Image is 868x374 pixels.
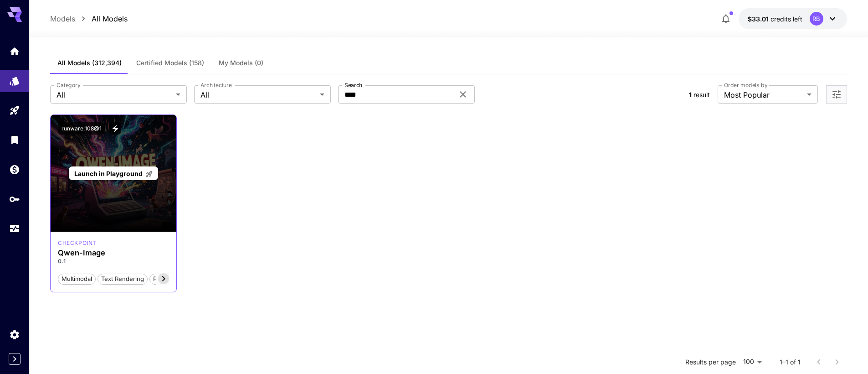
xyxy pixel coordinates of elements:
p: checkpoint [58,239,97,247]
div: $33.01475 [748,14,802,24]
button: Text rendering [98,273,148,285]
button: View trigger words [109,122,121,135]
nav: breadcrumb [50,13,128,24]
button: Open more filters [831,89,842,100]
a: Models [50,13,75,24]
label: Search [344,81,362,89]
label: Order models by [724,81,767,89]
button: runware:108@1 [58,122,105,135]
h3: Qwen-Image [58,249,169,257]
div: Library [9,134,20,145]
div: Playground [9,105,20,116]
span: Launch in Playground [74,170,143,177]
span: Precise text [150,275,191,284]
button: Expand sidebar [9,353,21,365]
div: Home [9,46,20,57]
span: Certified Models (158) [136,59,204,67]
div: Settings [9,329,20,340]
p: 0.1 [58,257,169,265]
a: Launch in Playground [69,166,158,181]
span: Most Popular [724,89,803,100]
label: Category [56,81,81,89]
span: All Models (312,394) [57,59,122,67]
span: My Models (0) [219,59,263,67]
div: 100 [740,355,765,369]
div: API Keys [9,193,20,205]
a: All Models [92,13,128,24]
span: Text rendering [98,275,147,284]
span: 1 [689,91,692,99]
span: result [693,91,710,99]
button: Multimodal [58,273,96,285]
p: Results per page [685,358,736,367]
div: qwens_image [58,239,97,247]
div: Models [9,73,20,84]
p: 1–1 of 1 [780,358,801,367]
div: Wallet [9,164,20,175]
button: $33.01475RB [739,8,847,29]
span: $33.01 [748,15,770,23]
button: Precise text [149,273,191,285]
span: Multimodal [58,275,95,284]
span: credits left [770,15,802,23]
div: Usage [9,223,20,234]
label: Architecture [200,81,231,89]
div: RB [810,12,823,26]
span: All [200,89,316,100]
span: All [56,89,172,100]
